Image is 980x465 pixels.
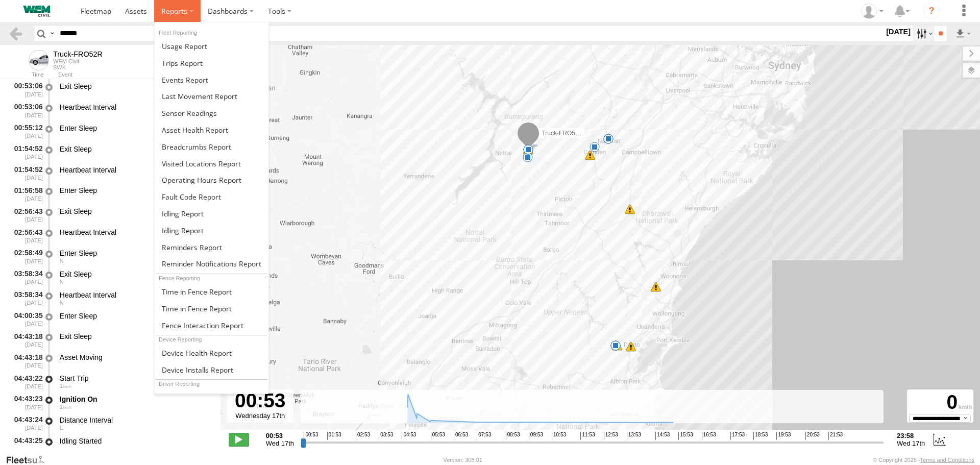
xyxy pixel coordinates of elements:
[897,432,925,439] strong: 23:58
[60,383,72,389] span: 1
[60,144,211,154] div: Exit Sleep
[506,432,520,440] span: 08:53
[60,290,211,300] div: Heartbeat Interval
[6,455,53,465] a: Visit our Website
[8,205,44,224] div: 02:56:43 [DATE]
[702,432,716,440] span: 16:53
[304,432,318,440] span: 00:53
[920,457,974,463] a: Terms and Conditions
[155,172,268,188] a: Asset Operating Hours Report
[60,300,64,306] span: Heading: 2
[529,432,543,440] span: 09:53
[155,256,268,273] a: Service Reminder Notifications Report
[60,270,211,279] div: Exit Sleep
[155,55,268,71] a: Trips Report
[828,432,843,440] span: 21:53
[155,361,268,378] a: Device Installs Report
[60,425,63,431] span: Heading: 81
[873,457,974,463] div: © Copyright 2025 -
[60,258,64,264] span: Heading: 2
[8,268,44,287] div: 03:58:34 [DATE]
[8,26,23,41] a: Back to previous Page
[678,432,693,440] span: 15:53
[155,239,268,256] a: Reminders Report
[8,310,44,329] div: 04:00:35 [DATE]
[8,101,44,120] div: 00:53:06 [DATE]
[604,432,618,440] span: 12:53
[327,432,341,440] span: 01:53
[60,124,211,133] div: Enter Sleep
[60,82,211,91] div: Exit Sleep
[730,432,745,440] span: 17:53
[155,38,268,55] a: Usage Report
[627,432,641,440] span: 13:53
[53,50,103,58] div: Truck-FRO52R - View Asset History
[60,249,211,258] div: Enter Sleep
[655,432,670,440] span: 14:53
[753,432,768,440] span: 18:53
[857,4,887,19] div: Allen Dawood
[897,439,925,447] span: Wed 17th Sep 2025
[8,72,44,78] div: Time
[60,404,72,410] span: 1
[60,395,211,404] div: Ignition On
[8,164,44,183] div: 01:54:52 [DATE]
[58,72,220,78] div: Event
[60,165,211,175] div: Heartbeat Interval
[48,26,56,41] label: Search Query
[60,186,211,195] div: Enter Sleep
[454,432,468,440] span: 06:53
[266,439,294,447] span: Wed 17th Sep 2025
[155,317,268,334] a: Fence Interaction Report
[8,247,44,266] div: 02:58:49 [DATE]
[477,432,491,440] span: 07:53
[444,457,482,463] div: Version: 308.01
[53,64,103,70] div: SWK
[60,103,211,112] div: Heartbeat Interval
[60,415,211,425] div: Distance Interval
[8,331,44,350] div: 04:43:18 [DATE]
[155,138,268,155] a: Breadcrumbs Report
[923,3,940,19] i: ?
[8,80,44,99] div: 00:53:06 [DATE]
[60,279,64,285] span: Heading: 2
[10,6,63,17] img: WEMCivilLogo.svg
[379,432,393,440] span: 03:53
[585,150,595,160] div: 5
[155,222,268,239] a: Idling Report
[8,414,44,433] div: 04:43:24 [DATE]
[8,435,44,454] div: 04:43:25 [DATE]
[60,436,211,446] div: Idling Started
[155,155,268,172] a: Visited Locations Report
[155,121,268,138] a: Asset Health Report
[60,311,211,321] div: Enter Sleep
[60,374,211,383] div: Start Trip
[60,332,211,341] div: Exit Sleep
[913,26,935,41] label: Search Filter Options
[8,226,44,245] div: 02:56:43 [DATE]
[60,228,211,237] div: Heartbeat Interval
[954,26,972,41] label: Export results as...
[53,58,103,64] div: WEM Civil
[552,432,566,440] span: 10:53
[8,185,44,204] div: 01:56:58 [DATE]
[8,372,44,391] div: 04:43:22 [DATE]
[8,289,44,308] div: 03:58:34 [DATE]
[155,283,268,300] a: Time in Fences Report
[155,205,268,222] a: Idling Report
[229,433,249,446] label: Play/Stop
[909,391,972,414] div: 0
[155,71,268,88] a: Full Events Report
[805,432,820,440] span: 20:53
[8,122,44,141] div: 00:55:12 [DATE]
[776,432,791,440] span: 19:53
[884,26,913,37] label: [DATE]
[8,143,44,162] div: 01:54:52 [DATE]
[155,188,268,205] a: Fault Code Report
[60,446,63,452] span: Heading: 81
[60,353,211,362] div: Asset Moving
[155,105,268,121] a: Sensor Readings
[402,432,416,440] span: 04:53
[431,432,445,440] span: 05:53
[155,345,268,361] a: Device Health Report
